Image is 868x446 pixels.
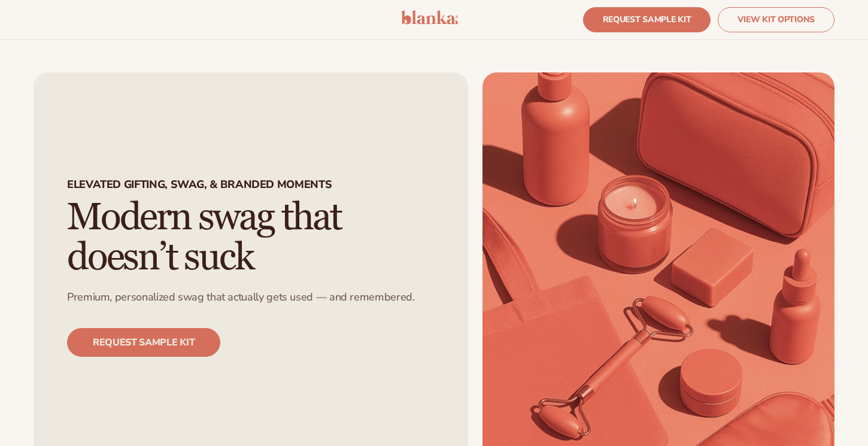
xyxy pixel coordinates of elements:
[401,10,458,29] a: logo
[67,178,332,198] p: Elevated Gifting, swag, & branded moments
[67,290,415,304] p: Premium, personalized swag that actually gets used — and remembered.
[67,198,435,278] h2: Modern swag that doesn’t suck
[67,328,220,357] a: REQUEST SAMPLE KIT
[401,10,458,25] img: logo
[718,7,834,32] a: VIEW KIT OPTIONS
[583,7,711,32] a: REQUEST SAMPLE KIT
